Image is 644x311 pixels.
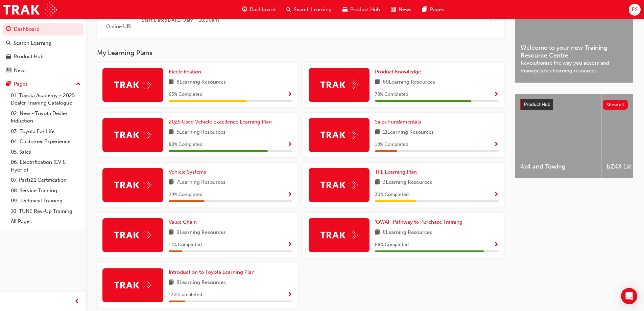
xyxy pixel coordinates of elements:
[375,69,421,75] span: Product Knowledge
[375,228,380,237] span: book-icon
[76,80,81,89] span: up-icon
[375,91,408,98] span: 78 % Completed
[287,242,292,248] span: Show Progress
[350,6,380,14] span: Product Hub
[383,228,432,237] span: 8 Learning Resources
[287,142,292,148] span: Show Progress
[3,22,84,78] button: DashboardSearch LearningProduct HubNews
[494,192,499,198] span: Show Progress
[399,6,411,14] span: News
[375,118,424,126] a: Sales Fundamentals
[430,6,444,14] span: Pages
[169,141,202,149] span: 80 % Completed
[375,169,417,175] span: TFL Learning Plan
[8,185,84,196] a: 08. Service Training
[375,119,421,125] span: Sales Fundamentals
[494,191,499,199] button: Show Progress
[286,5,291,14] span: search-icon
[169,178,174,187] span: book-icon
[375,168,420,176] a: TFL Learning Plan
[6,26,11,32] span: guage-icon
[169,269,255,275] span: Introduction to Toyota Learning Plan
[375,68,424,76] a: Product Knowledge
[375,78,380,87] span: book-icon
[3,50,84,63] a: Product Hub
[8,206,84,217] a: 10. TUNE Rev-Up Training
[521,59,627,74] span: Revolutionise the way you access and manage your learning resources.
[6,81,11,87] span: pages-icon
[3,2,57,17] img: Trak
[8,157,84,175] a: 06. Electrification (EV & Hybrid)
[391,5,396,14] span: news-icon
[375,128,380,137] span: book-icon
[169,191,202,199] span: 29 % Completed
[494,140,499,149] button: Show Progress
[6,68,11,74] span: news-icon
[97,49,504,57] h3: My Learning Plans
[169,68,204,76] a: Electrification
[8,108,84,126] a: 02. New - Toyota Dealer Induction
[320,180,358,190] img: Trak
[375,178,380,187] span: book-icon
[3,78,84,90] button: Pages
[287,90,292,99] button: Show Progress
[176,228,226,237] span: 9 Learning Resources
[169,228,174,237] span: book-icon
[375,219,462,225] span: 'OWAF' Pathway to Purchase Training
[417,3,449,17] a: pages-iconPages
[169,218,199,226] a: Value Chain
[629,4,641,16] button: ES
[287,292,292,298] span: Show Progress
[114,280,151,290] img: Trak
[375,218,465,226] a: 'OWAF' Pathway to Purchase Training
[383,78,435,87] span: 60 Learning Resources
[169,291,202,299] span: 13 % Completed
[383,128,434,137] span: 11 Learning Resources
[14,80,28,88] div: Pages
[320,230,358,240] img: Trak
[237,3,281,17] a: guage-iconDashboard
[169,91,202,98] span: 63 % Completed
[320,130,358,140] img: Trak
[250,6,276,14] span: Dashboard
[14,39,51,47] div: Search Learning
[8,216,84,227] a: All Pages
[142,16,245,24] span: Start Date: [DATE] 9am - 10:30am
[494,241,499,249] button: Show Progress
[14,53,44,61] div: Product Hub
[6,40,11,46] span: search-icon
[114,180,151,190] img: Trak
[3,64,84,77] a: News
[521,44,627,59] span: Welcome to your new Training Resource Centre
[524,102,550,107] span: Product Hub
[520,163,596,171] span: 4x4 and Towing
[375,241,409,249] span: 88 % Completed
[8,175,84,185] a: 07. Parts21 Certification
[383,178,432,187] span: 3 Learning Resources
[114,80,151,90] img: Trak
[632,6,638,14] span: ES
[169,241,202,249] span: 11 % Completed
[520,99,628,110] a: Product HubShow all
[14,67,27,74] div: News
[8,90,84,108] a: 01. Toyota Academy - 2025 Dealer Training Catalogue
[74,297,79,306] span: prev-icon
[169,169,206,175] span: Vehicle Systems
[342,5,348,14] span: car-icon
[169,279,174,287] span: book-icon
[337,3,385,17] a: car-iconProduct Hub
[603,100,628,110] button: Show all
[169,128,174,137] span: book-icon
[287,241,292,249] button: Show Progress
[320,80,358,90] img: Trak
[8,196,84,206] a: 09. Technical Training
[287,192,292,198] span: Show Progress
[287,140,292,149] button: Show Progress
[494,242,499,248] span: Show Progress
[294,6,332,14] span: Search Learning
[494,92,499,98] span: Show Progress
[494,142,499,148] span: Show Progress
[169,78,174,87] span: book-icon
